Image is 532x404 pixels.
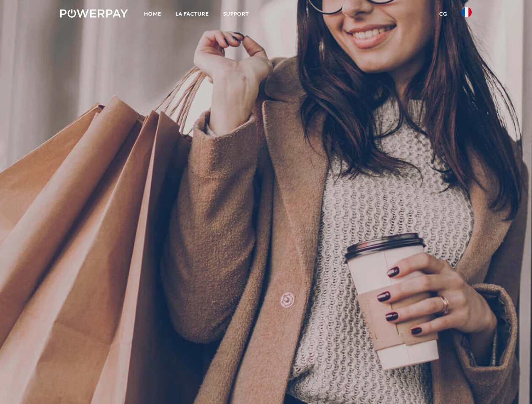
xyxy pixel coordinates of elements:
[137,6,168,21] a: Home
[60,9,128,18] img: logo-powerpay-white.svg
[462,7,472,17] img: fr
[216,6,256,21] a: Support
[432,6,454,21] a: CG
[168,6,216,21] a: LA FACTURE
